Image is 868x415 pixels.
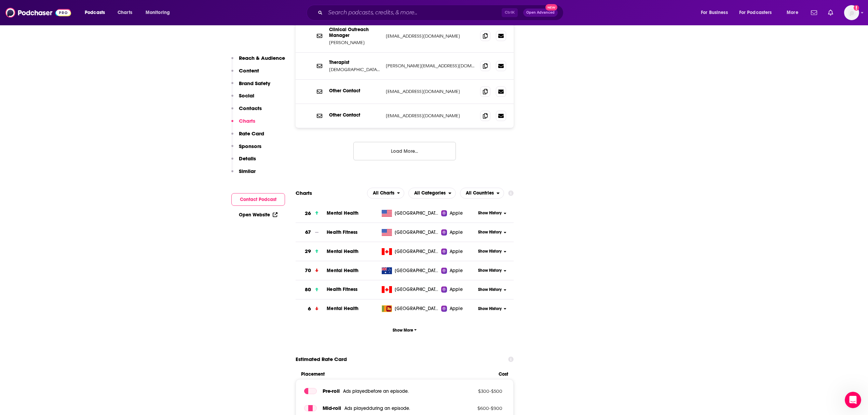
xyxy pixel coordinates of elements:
[379,267,442,274] a: [GEOGRAPHIC_DATA]
[231,118,255,130] button: Charts
[450,305,463,312] span: Apple
[476,268,509,273] button: Show History
[844,5,859,20] button: Show profile menu
[844,5,859,20] img: User Profile
[239,92,254,99] p: Social
[327,210,358,216] a: Mental Health
[296,204,327,223] a: 26
[323,405,341,411] span: Mid -roll
[450,229,463,236] span: Apple
[379,229,442,236] a: [GEOGRAPHIC_DATA]
[353,142,456,160] button: Load More...
[239,105,262,111] p: Contacts
[239,212,277,218] a: Open Website
[367,188,405,199] button: open menu
[231,55,285,67] button: Reach & Audience
[478,287,502,293] span: Show History
[296,299,327,318] a: 6
[476,229,509,235] button: Show History
[450,210,463,217] span: Apple
[386,89,475,94] p: [EMAIL_ADDRESS][DOMAIN_NAME]
[231,193,285,206] button: Contact Podcast
[441,267,476,274] a: Apple
[327,229,357,235] a: Health Fitness
[414,191,446,196] span: All Categories
[296,242,327,261] a: 29
[308,305,311,313] h3: 6
[373,191,394,196] span: All Charts
[478,306,502,312] span: Show History
[476,287,509,293] button: Show History
[395,229,439,236] span: United States
[825,7,836,18] a: Show notifications dropdown
[441,248,476,255] a: Apple
[231,130,264,143] button: Rate Card
[327,306,358,311] a: Mental Health
[305,228,311,236] h3: 67
[5,6,71,19] img: Podchaser - Follow, Share and Rate Podcasts
[231,92,254,105] button: Social
[329,67,380,72] p: [DEMOGRAPHIC_DATA][PERSON_NAME]
[296,261,327,280] a: 70
[344,405,410,411] span: Ads played during an episode .
[395,210,439,217] span: United States
[327,249,358,254] a: Mental Health
[502,8,518,17] span: Ctrl K
[329,40,380,45] p: [PERSON_NAME]
[408,188,456,199] button: open menu
[231,143,261,156] button: Sponsors
[441,229,476,236] a: Apple
[329,59,380,65] p: Therapist
[476,249,509,254] button: Show History
[239,118,255,124] p: Charts
[466,191,494,196] span: All Countries
[305,267,311,275] h3: 70
[441,305,476,312] a: Apple
[854,5,859,11] svg: Add a profile image
[386,63,475,69] p: [PERSON_NAME][EMAIL_ADDRESS][DOMAIN_NAME]
[305,286,311,294] h3: 80
[305,247,311,255] h3: 29
[85,8,105,17] span: Podcasts
[296,280,327,299] a: 80
[313,5,570,21] div: Search podcasts, credits, & more...
[476,210,509,216] button: Show History
[450,248,463,255] span: Apple
[460,188,504,199] h2: Countries
[239,130,264,137] p: Rate Card
[395,286,439,293] span: Canada
[305,210,311,217] h3: 26
[296,353,347,366] span: Estimated Rate Card
[80,7,114,18] button: open menu
[141,7,179,18] button: open menu
[478,249,502,254] span: Show History
[239,55,285,61] p: Reach & Audience
[231,168,256,180] button: Similar
[478,229,502,235] span: Show History
[231,155,256,168] button: Details
[327,268,358,273] a: Mental Health
[118,8,132,17] span: Charts
[782,7,807,18] button: open menu
[808,7,820,18] a: Show notifications dropdown
[478,210,502,216] span: Show History
[701,8,728,17] span: For Business
[379,210,442,217] a: [GEOGRAPHIC_DATA]
[239,143,261,149] p: Sponsors
[323,388,340,394] span: Pre -roll
[329,112,380,118] p: Other Contact
[379,248,442,255] a: [GEOGRAPHIC_DATA]
[458,405,502,411] p: $ 600 - $ 900
[386,33,475,39] p: [EMAIL_ADDRESS][DOMAIN_NAME]
[231,80,270,93] button: Brand Safety
[739,8,772,17] span: For Podcasters
[327,286,357,292] a: Health Fitness
[379,286,442,293] a: [GEOGRAPHIC_DATA]
[393,328,417,333] span: Show More
[460,188,504,199] button: open menu
[408,188,456,199] h2: Categories
[523,9,558,17] button: Open AdvancedNew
